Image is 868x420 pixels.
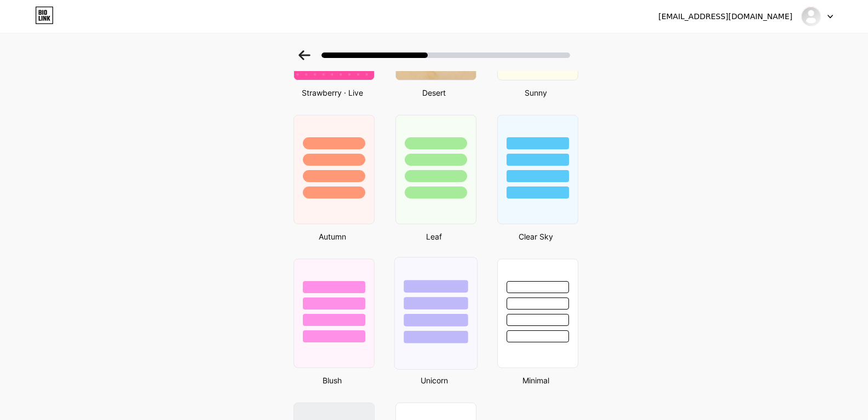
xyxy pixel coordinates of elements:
[801,6,821,27] img: legroovelab
[392,375,476,386] div: Unicorn
[392,87,476,98] div: Desert
[290,231,375,242] div: Autumn
[392,231,476,242] div: Leaf
[658,11,792,22] div: [EMAIL_ADDRESS][DOMAIN_NAME]
[494,231,578,242] div: Clear Sky
[494,375,578,386] div: Minimal
[494,87,578,98] div: Sunny
[290,375,375,386] div: Blush
[290,87,375,98] div: Strawberry · Live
